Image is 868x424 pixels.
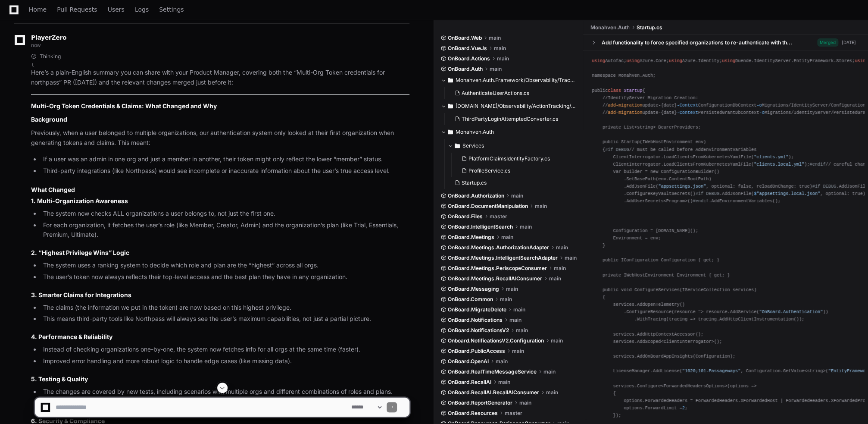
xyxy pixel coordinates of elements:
[756,191,820,196] span: "appsettings.local.json"
[590,24,629,31] span: Monahven.Auth
[608,110,642,115] span: add-migration
[448,213,483,220] span: OnBoard.Files
[41,166,409,176] li: Third-party integrations (like Northpass) would see incomplete or inaccurate information about th...
[759,110,764,115] span: -o
[693,198,709,204] span: #endif
[682,368,741,374] span: "1020;101-Passageways"
[500,296,512,303] span: main
[677,110,698,115] span: -Context
[448,234,494,241] span: OnBoard.Meetings
[462,179,487,186] span: Startup.cs
[41,303,409,313] li: The claims (the information we put in the token) are now based on this highest privilege.
[448,101,453,111] svg: Directory
[448,379,491,386] span: OnBoard.RecallAI
[601,39,792,46] div: Add functionality to force specified organizations to re-authenticate with th...
[511,192,523,199] span: main
[842,39,856,46] div: [DATE]
[448,139,577,153] button: Services
[458,153,571,165] button: PlatformClaimsIdentityFactory.cs
[462,90,529,97] span: AuthenticateUserActions.cs
[448,35,482,41] span: OnBoard.Web
[448,265,547,272] span: OnBoard.Meetings.PeriscopeConsumer
[31,42,41,48] span: now
[448,192,504,199] span: OnBoard.Authorization
[468,155,550,162] span: PlatformClaimsIdentityFactory.cs
[448,75,453,85] svg: Directory
[448,244,549,251] span: OnBoard.Meetings.AuthorizationAdapter
[722,58,735,63] span: using
[754,162,804,167] span: "clients.local.yml"
[41,356,409,366] li: Improved error handling and more robust logic to handle edge cases (like missing data).
[754,154,788,160] span: "clients.yml"
[57,7,97,12] span: Pull Requests
[451,113,571,125] button: ThirdPartyLoginAttemptedConverter.cs
[31,185,409,194] h3: What Changed
[40,53,61,60] span: Thinking
[451,177,571,189] button: Startup.cs
[490,66,502,72] span: main
[448,368,537,375] span: OnBoard.RealTimeMessageService
[458,165,571,177] button: ProfileService.cs
[756,103,762,108] span: -o
[448,127,453,137] svg: Directory
[489,35,501,41] span: main
[592,58,605,63] span: using
[41,272,409,282] li: The user’s token now always reflects their top-level access and the best plan they have in any or...
[462,142,484,149] span: Services
[677,103,698,108] span: -Context
[565,254,577,261] span: main
[441,125,577,139] button: Monahven.Auth
[462,116,558,122] span: ThirdPartyLoginAttemptedConverter.cs
[554,265,566,272] span: main
[759,309,823,314] span: "OnBoard.Authentication"
[31,291,409,299] h4: 3. Smarter Claims for Integrations
[624,88,642,93] span: Startup
[448,358,489,365] span: OnBoard.OpenAI
[855,58,868,63] span: using
[31,333,409,341] h4: 4. Performance & Reliability
[29,7,47,12] span: Home
[810,162,826,167] span: #endif
[31,68,409,88] p: Here’s a plain-English summary you can share with your Product Manager, covering both the “Multi-...
[506,286,518,292] span: main
[636,24,662,31] span: Startup.cs
[41,261,409,270] li: The system uses a ranking system to decide which role and plan are the “highest” across all orgs.
[41,220,409,240] li: For each organization, it fetches the user’s role (like Member, Creator, Admin) and the organizat...
[448,337,544,344] span: Onboard.NotificationsV2.Configuration
[608,88,621,93] span: class
[31,115,409,124] h3: Background
[696,191,719,196] span: #if DEBUG
[31,375,409,383] h4: 5. Testing & Quality
[448,296,493,303] span: OnBoard.Common
[448,327,509,334] span: OnBoard.NotificationsV2
[496,358,508,365] span: main
[41,345,409,355] li: Instead of checking organizations one-by-one, the system now fetches info for all orgs at the sam...
[456,129,494,135] span: Monahven.Auth
[448,55,490,62] span: OnBoard.Actions
[513,306,525,313] span: main
[669,58,682,63] span: using
[448,348,505,355] span: OnBoard.PublicAccess
[497,55,509,62] span: main
[41,154,409,164] li: If a user was an admin in one org and just a member in another, their token might only reflect th...
[455,141,460,151] svg: Directory
[456,103,577,110] span: [DOMAIN_NAME]/Observability/ActionTracking/Periscope/Converters
[754,191,756,196] span: $
[490,213,507,220] span: master
[516,327,528,334] span: main
[549,275,561,282] span: main
[608,103,642,108] span: add-migration
[509,317,521,323] span: main
[501,234,513,241] span: main
[441,99,577,113] button: [DOMAIN_NAME]/Observability/ActionTracking/Periscope/Converters
[448,223,513,230] span: OnBoard.IntelligentSearch
[41,314,409,324] li: This means third-party tools like Northpass will always see the user’s maximum capabilities, not ...
[626,58,640,63] span: using
[108,7,125,12] span: Users
[448,317,503,323] span: OnBoard.Notifications
[441,73,577,87] button: Monahven.Auth.Framework/Observability/TrackingActions
[658,184,706,189] span: "appsettings.json"
[520,223,532,230] span: main
[41,209,409,219] li: The system now checks ALL organizations a user belongs to, not just the first one.
[543,368,556,375] span: main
